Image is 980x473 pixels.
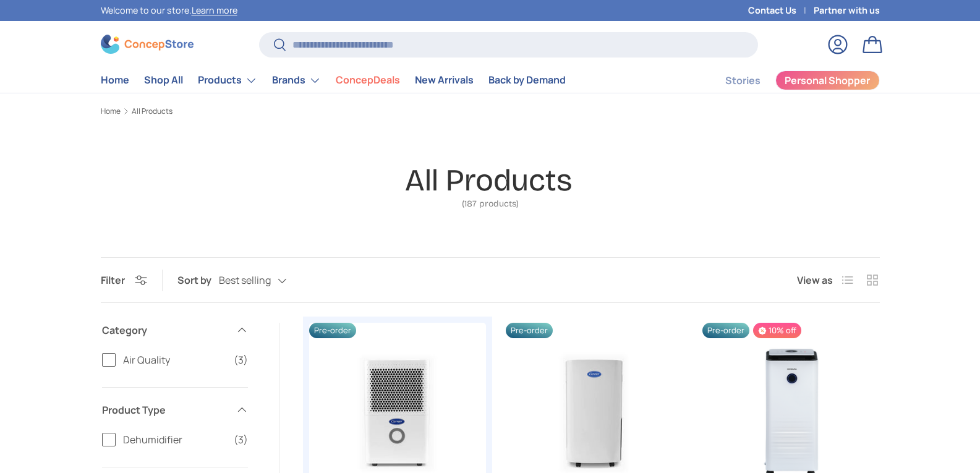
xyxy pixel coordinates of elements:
a: Learn more [192,4,237,16]
nav: Primary [101,68,566,93]
nav: Breadcrumbs [101,106,880,117]
img: ConcepStore [101,35,194,54]
a: Personal Shopper [775,70,880,90]
span: Pre-order [506,323,553,338]
summary: Product Type [102,388,248,432]
span: (3) [234,352,248,367]
span: Pre-order [702,323,749,338]
a: Back by Demand [488,68,566,92]
p: Welcome to our store. [101,4,237,17]
label: Sort by [177,273,219,288]
a: Brands [272,68,321,93]
a: Products [198,68,257,93]
a: All Products [132,108,173,115]
a: Partner with us [814,4,880,17]
span: (3) [234,432,248,447]
span: Air Quality [123,352,226,367]
a: Contact Us [748,4,814,17]
a: Shop All [144,68,183,92]
span: 10% off [753,323,801,338]
a: Home [101,68,129,92]
summary: Category [102,308,248,352]
summary: Brands [265,68,328,93]
a: Stories [725,69,761,93]
span: Pre-order [309,323,356,338]
summary: Products [190,68,265,93]
nav: Secondary [696,68,880,93]
span: (187 products) [405,200,575,208]
span: Personal Shopper [785,75,870,85]
span: Dehumidifier [123,432,226,447]
a: Home [101,108,121,115]
a: ConcepDeals [336,68,400,92]
a: New Arrivals [415,68,474,92]
span: Product Type [102,403,228,417]
span: Best selling [219,275,271,286]
button: Filter [101,273,147,287]
button: Best selling [219,270,312,292]
span: View as [797,273,833,288]
span: Filter [101,273,125,287]
span: Category [102,323,228,338]
h1: All Products [405,162,572,198]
